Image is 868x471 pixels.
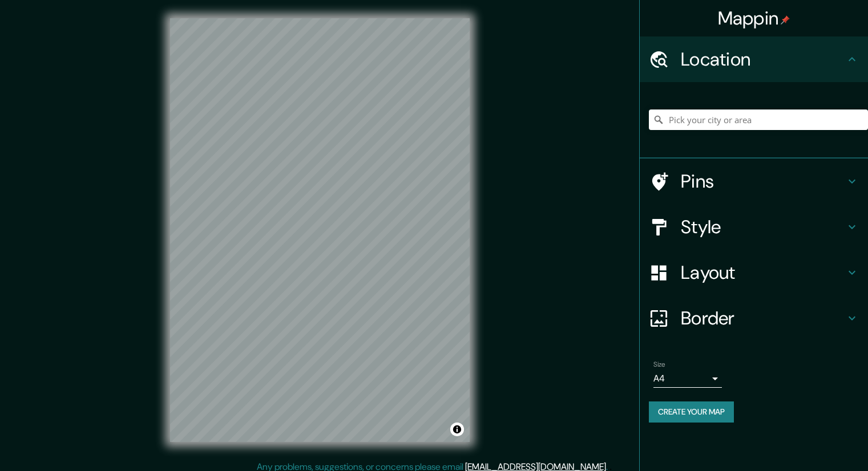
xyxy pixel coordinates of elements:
[649,109,868,130] input: Pick your city or area
[640,159,868,204] div: Pins
[170,18,470,442] canvas: Map
[653,360,665,370] label: Size
[653,370,722,388] div: A4
[640,250,868,295] div: Layout
[640,36,868,82] div: Location
[640,295,868,341] div: Border
[681,170,845,193] h4: Pins
[718,7,790,30] h4: Mappin
[681,261,845,284] h4: Layout
[450,423,464,436] button: Toggle attribution
[649,401,734,423] button: Create your map
[681,216,845,238] h4: Style
[640,204,868,250] div: Style
[781,15,790,25] img: pin-icon.png
[681,307,845,330] h4: Border
[681,48,845,71] h4: Location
